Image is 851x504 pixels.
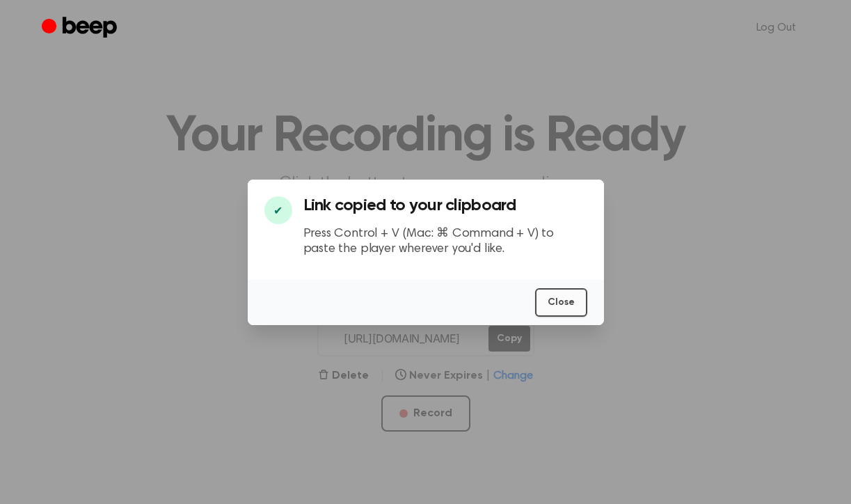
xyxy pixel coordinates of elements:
h3: Link copied to your clipboard [303,196,587,215]
a: Log Out [742,11,810,45]
p: Press Control + V (Mac: ⌘ Command + V) to paste the player wherever you'd like. [303,226,587,258]
a: Beep [42,15,120,42]
button: Close [535,288,587,317]
div: ✔ [264,196,292,224]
